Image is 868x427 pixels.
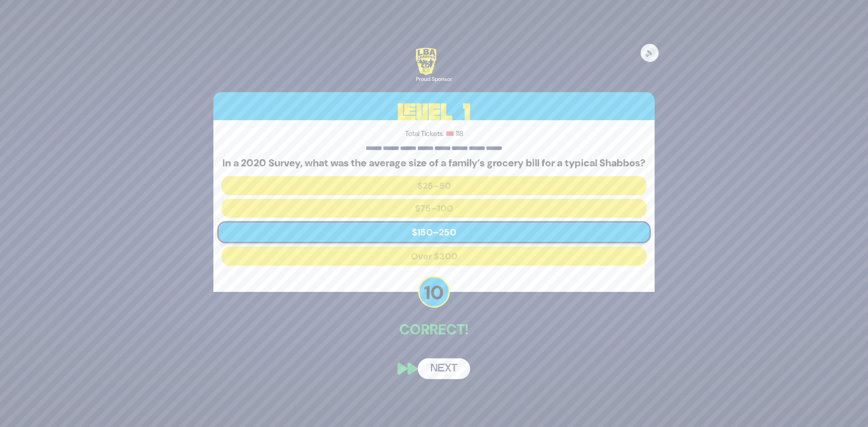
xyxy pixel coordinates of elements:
[222,128,646,139] p: Total Tickets: 🎟️ 118
[222,157,646,169] h5: In a 2020 Survey, what was the average size of a family’s grocery bill for a typical Shabbos?
[641,44,659,62] button: 🔊
[418,358,470,379] button: Next
[222,247,646,266] button: Over $300
[213,92,655,133] h3: Level 1
[416,48,436,75] img: LBA
[418,276,450,308] p: 10
[222,176,646,195] button: $25–50
[213,319,655,340] p: Correct!
[217,221,651,244] button: $150–250
[222,199,646,218] button: $75–100
[416,75,452,83] div: Proud Sponsor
